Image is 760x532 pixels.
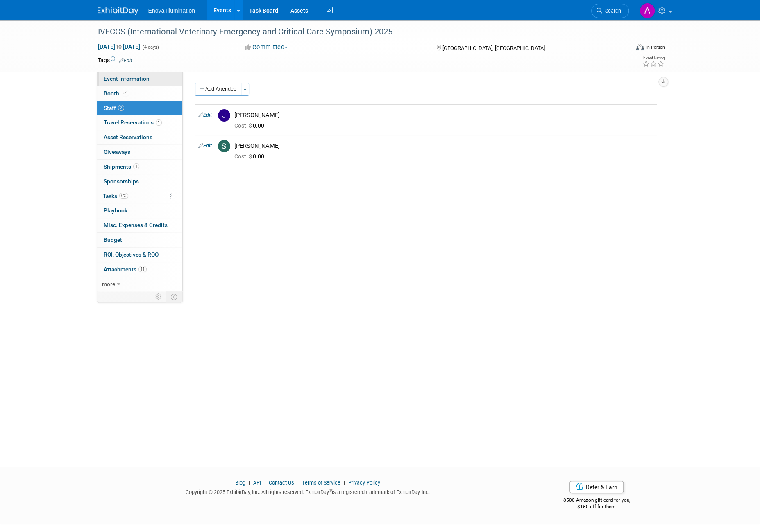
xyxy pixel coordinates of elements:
img: ExhibitDay [98,7,138,15]
span: Cost: $ [234,153,253,160]
a: API [253,480,261,486]
span: 0.00 [234,153,268,160]
img: S.jpg [218,140,230,152]
span: Giveaways [104,149,130,155]
a: Asset Reservations [97,130,182,144]
a: Budget [97,233,182,247]
span: | [342,480,347,486]
a: Travel Reservations1 [97,115,182,130]
a: Search [591,4,629,18]
div: Copyright © 2025 ExhibitDay, Inc. All rights reserved. ExhibitDay is a registered trademark of Ex... [98,487,519,496]
div: IVECCS (International Veterinary Emergency and Critical Care Symposium) 2025 [95,25,617,39]
td: Toggle Event Tabs [166,291,182,302]
span: 1 [133,163,139,169]
i: Booth reservation complete [123,91,127,95]
a: Edit [198,112,212,118]
a: Privacy Policy [348,480,380,486]
a: Terms of Service [302,480,340,486]
a: Edit [119,58,132,63]
span: to [115,43,123,50]
div: Event Format [581,43,665,55]
a: Staff2 [97,101,182,115]
span: Travel Reservations [104,119,162,126]
div: $500 Amazon gift card for you, [531,491,663,510]
span: more [102,281,115,287]
span: Misc. Expenses & Credits [104,222,168,228]
a: more [97,277,182,291]
span: 2 [118,105,124,111]
a: Misc. Expenses & Credits [97,218,182,232]
a: Playbook [97,203,182,218]
a: Blog [235,480,245,486]
img: Format-Inperson.png [636,44,644,50]
div: Event Rating [642,56,664,60]
span: Asset Reservations [104,134,152,140]
span: | [262,480,268,486]
div: In-Person [645,44,665,50]
a: Giveaways [97,145,182,159]
td: Personalize Event Tab Strip [152,291,166,302]
span: | [295,480,301,486]
span: (4 days) [142,45,159,50]
span: Enova Illumination [148,7,195,14]
span: Playbook [104,207,127,214]
a: Contact Us [269,480,294,486]
a: Refer & Earn [569,481,624,493]
span: 0.00 [234,122,268,129]
span: Booth [104,90,129,97]
a: Tasks0% [97,189,182,203]
span: 11 [138,266,147,272]
a: ROI, Objectives & ROO [97,248,182,262]
span: [DATE] [DATE] [98,43,141,50]
a: Sponsorships [97,174,182,189]
sup: ® [329,488,332,493]
span: Cost: $ [234,122,253,129]
img: J.jpg [218,109,230,122]
span: Attachments [104,266,147,273]
button: Committed [242,43,291,52]
span: Tasks [103,193,128,199]
div: [PERSON_NAME] [234,111,653,119]
a: Booth [97,86,182,101]
span: 1 [156,119,162,126]
span: [GEOGRAPHIC_DATA], [GEOGRAPHIC_DATA] [442,45,545,51]
a: Edit [198,143,212,149]
td: Tags [98,56,132,64]
span: | [247,480,252,486]
a: Event Information [97,72,182,86]
span: Event Information [104,75,150,82]
button: Add Attendee [195,83,241,96]
span: ROI, Objectives & ROO [104,251,159,258]
div: [PERSON_NAME] [234,142,653,150]
a: Shipments1 [97,160,182,174]
div: $150 off for them. [531,503,663,510]
span: Sponsorships [104,178,139,185]
a: Attachments11 [97,262,182,277]
span: Search [602,8,621,14]
img: Abby Nelson [640,3,655,18]
span: 0% [119,193,128,199]
span: Shipments [104,163,139,170]
span: Budget [104,237,122,243]
span: Staff [104,105,124,111]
